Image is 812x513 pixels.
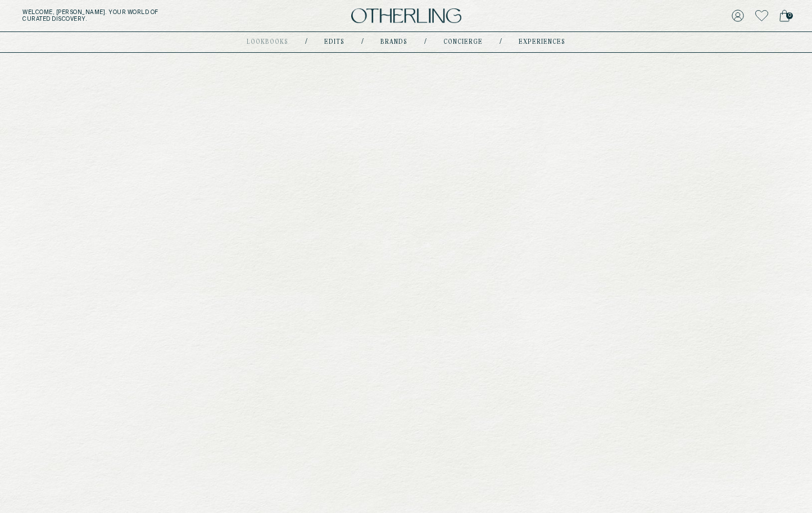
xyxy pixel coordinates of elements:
[424,38,427,47] div: /
[247,39,288,45] a: lookbooks
[351,8,461,24] img: logo
[779,8,790,24] a: 0
[380,39,407,45] a: Brands
[22,9,253,22] h5: Welcome, [PERSON_NAME] . Your world of curated discovery.
[324,39,344,45] a: Edits
[361,38,364,47] div: /
[500,38,502,47] div: /
[519,39,565,45] a: experiences
[305,38,307,47] div: /
[786,12,793,19] span: 0
[443,39,483,45] a: concierge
